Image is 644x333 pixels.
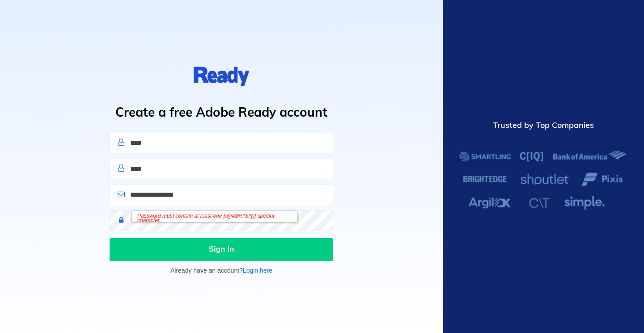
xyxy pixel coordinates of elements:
[110,266,333,275] p: Already have an account?
[243,267,272,274] a: Login here
[458,147,628,214] img: Adobe Ready Customers
[110,238,333,261] button: Sign In
[458,119,628,131] div: Trusted by Top Companies
[132,211,297,222] div: Password must contain at least one [!@#$%^&*()] special character
[194,64,249,89] img: logo
[106,103,336,122] h1: Create a free Adobe Ready account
